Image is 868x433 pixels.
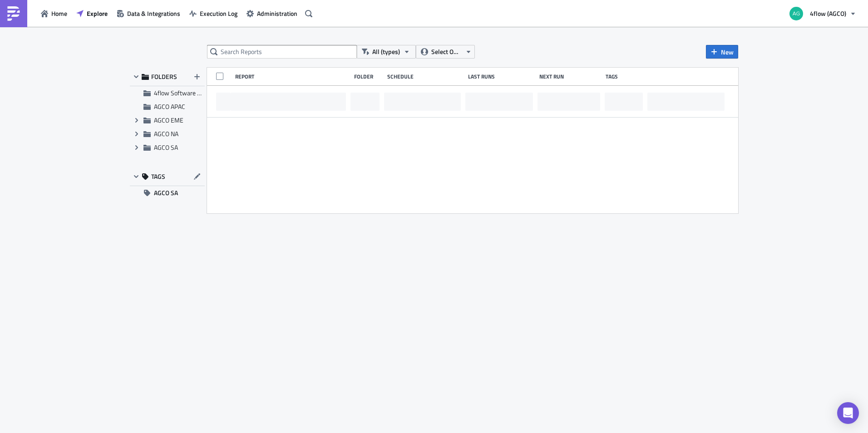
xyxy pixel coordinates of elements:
[154,129,178,138] span: AGCO NA
[387,73,464,80] div: Schedule
[721,47,734,57] span: New
[784,4,861,24] button: 4flow (AGCO)
[154,115,183,125] span: AGCO EME
[606,73,644,80] div: Tags
[154,102,185,111] span: AGCO APAC
[416,45,475,59] button: Select Owner
[151,73,177,81] span: FOLDERS
[539,73,602,80] div: Next Run
[207,45,357,59] input: Search Reports
[789,6,804,21] img: Avatar
[130,186,205,200] button: AGCO SA
[112,6,185,20] button: Data & Integrations
[810,9,846,18] span: 4flow (AGCO)
[706,45,738,59] button: New
[372,47,400,57] span: All (types)
[431,47,462,57] span: Select Owner
[185,6,242,20] button: Execution Log
[154,88,210,98] span: 4flow Software KAM
[154,143,178,152] span: AGCO SA
[200,9,237,18] span: Execution Log
[51,9,67,18] span: Home
[154,186,178,200] span: AGCO SA
[354,73,383,80] div: Folder
[127,9,180,18] span: Data & Integrations
[257,9,297,18] span: Administration
[235,73,350,80] div: Report
[242,6,302,20] button: Administration
[468,73,535,80] div: Last Runs
[151,172,165,181] span: TAGS
[87,9,108,18] span: Explore
[357,45,416,59] button: All (types)
[36,6,72,20] button: Home
[72,6,112,20] button: Explore
[837,402,859,424] div: Open Intercom Messenger
[6,6,21,21] img: PushMetrics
